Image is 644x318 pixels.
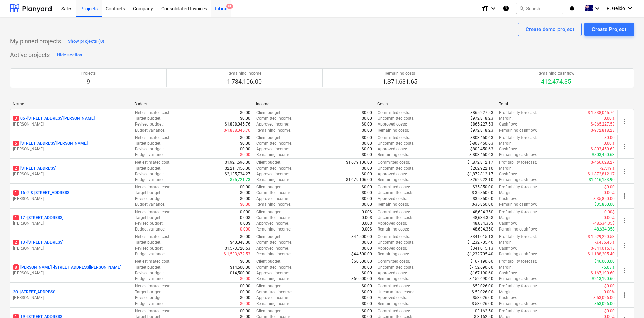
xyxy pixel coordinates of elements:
p: [STREET_ADDRESS][PERSON_NAME] [13,141,88,146]
p: Committed costs : [378,160,410,165]
p: $-1,529,220.53 [588,234,615,240]
p: Committed income : [256,141,292,146]
p: $-972,818.23 [591,128,615,133]
p: Uncommitted costs : [378,141,414,146]
i: keyboard_arrow_down [489,4,497,12]
p: 76.03% [601,264,615,270]
p: Projects [81,71,96,76]
p: Budget variance : [135,128,165,133]
p: Profitability forecast : [499,209,537,215]
p: $-35,850.00 [472,190,493,196]
p: $803,450.63 [470,135,493,141]
p: Approved costs : [378,270,407,276]
span: 1 [13,215,19,220]
p: $-1,838,045.76 [224,128,250,133]
p: Approved income : [256,121,289,127]
p: Net estimated cost : [135,135,170,141]
p: $14,500.00 [230,264,250,270]
p: 0.00$ [362,226,372,232]
p: $341,015.13 [470,234,493,240]
p: Client budget : [256,259,281,264]
p: 13 - [STREET_ADDRESS] [13,240,63,245]
p: Remaining cashflow : [499,152,537,158]
p: $0.00 [362,171,372,177]
p: $0.00 [362,121,372,127]
p: $0.00 [240,276,250,282]
p: Remaining cashflow : [499,177,537,183]
p: $0.00 [240,116,250,121]
p: Remaining income : [256,128,291,133]
p: [PERSON_NAME] [13,171,129,177]
p: $-1,838,045.76 [588,110,615,116]
p: Approved costs : [378,171,407,177]
p: Remaining costs : [378,152,409,158]
p: Budget variance : [135,251,165,257]
p: Margin : [499,215,513,221]
p: Committed income : [256,215,292,221]
span: 2 [13,166,19,171]
p: Approved income : [256,221,289,226]
p: $0.00 [240,152,250,158]
p: Remaining income : [256,251,291,257]
p: Remaining income [227,71,262,76]
p: $0.00 [362,152,372,158]
p: 0.00$ [240,221,250,226]
p: Remaining cashflow [537,71,574,76]
p: $0.00 [240,196,250,202]
p: Remaining income : [256,177,291,183]
p: $803,450.63 [592,152,615,158]
div: Income [256,102,372,106]
p: Cashflow : [499,221,517,226]
p: Committed income : [256,116,292,121]
p: $-35,850.00 [472,202,493,207]
p: 0.00$ [240,226,250,232]
span: 2 [13,240,19,245]
p: Remaining costs [383,71,417,76]
p: $1,573,720.53 [225,246,250,251]
p: $-1,533,672.53 [224,251,250,257]
p: $-1,188,205.40 [588,251,615,257]
div: Costs [377,102,494,106]
p: 0.00$ [240,215,250,221]
p: Profitability forecast : [499,160,537,165]
p: $60,500.00 [351,276,372,282]
p: Target budget : [135,240,161,245]
p: $-456,628.27 [591,160,615,165]
p: Profitability forecast : [499,234,537,240]
span: more_vert [620,142,629,150]
p: $0.00 [240,190,250,196]
p: -48,634.35$ [472,215,493,221]
span: 9+ [226,4,233,9]
div: 20 -[STREET_ADDRESS][PERSON_NAME] [13,289,129,301]
p: Committed income : [256,264,292,270]
p: 20 - [STREET_ADDRESS] [13,289,56,295]
p: Committed costs : [378,209,410,215]
p: Revised budget : [135,121,164,127]
p: $0.00 [362,166,372,171]
p: $46,000.00 [594,259,615,264]
span: more_vert [620,242,629,250]
p: $40,048.00 [230,240,250,245]
i: notifications [569,4,575,12]
p: $0.00 [362,184,372,190]
p: $1,232,705.40 [467,240,493,245]
p: [PERSON_NAME] - [STREET_ADDRESS][PERSON_NAME] [13,264,121,270]
p: $1,416,183.90 [589,177,615,183]
p: $-803,450.63 [469,152,493,158]
div: 5[STREET_ADDRESS][PERSON_NAME][PERSON_NAME] [13,141,129,152]
p: Client budget : [256,209,281,215]
div: 2[STREET_ADDRESS][PERSON_NAME] [13,166,129,177]
i: keyboard_arrow_down [593,4,601,12]
span: more_vert [620,291,629,299]
p: Revised budget : [135,196,164,202]
p: $1,921,596.00 [225,160,250,165]
p: Approved costs : [378,196,407,202]
p: Net estimated cost : [135,184,170,190]
p: Cashflow : [499,146,517,152]
p: Net estimated cost : [135,209,170,215]
p: 412,474.35 [537,78,574,86]
p: Budget variance : [135,276,165,282]
p: 1,784,106.00 [227,78,262,86]
p: Remaining costs : [378,128,409,133]
button: Show projects (0) [66,36,106,47]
